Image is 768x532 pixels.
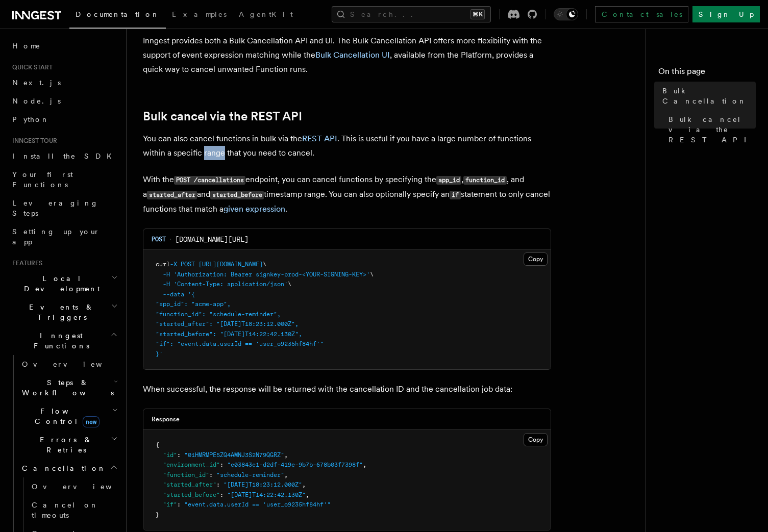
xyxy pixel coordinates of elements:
button: Events & Triggers [8,298,120,326]
a: Bulk Cancellation UI [315,50,390,60]
a: Setting up your app [8,222,120,251]
p: With the endpoint, you can cancel functions by specifying the , , and a and timestamp range. You ... [143,172,551,216]
a: Cancel on timeouts [28,496,120,524]
span: Cancel on timeouts [32,501,98,519]
span: }' [156,350,163,358]
button: Toggle dark mode [554,8,578,20]
a: Next.js [8,73,120,92]
span: Home [12,41,41,51]
span: \ [288,281,291,288]
span: curl [156,261,170,268]
span: "function_id" [163,471,209,478]
a: given expression [224,204,285,214]
span: Features [8,259,42,267]
code: app_id [436,176,461,185]
span: Setting up your app [12,227,100,246]
span: new [83,416,100,427]
span: "started_after" [163,481,216,488]
span: "started_before": "[DATE]T14:22:42.130Z", [156,331,302,338]
p: When successful, the response will be returned with the cancellation ID and the cancellation job ... [143,382,551,396]
span: : [220,491,224,498]
h4: On this page [658,65,756,82]
span: : [177,501,181,508]
span: "id" [163,451,177,459]
span: Bulk cancel via the REST API [668,114,756,145]
a: Node.js [8,92,120,110]
span: "schedule-reminder" [216,471,284,478]
span: Leveraging Steps [12,199,98,217]
p: Inngest provides both a Bulk Cancellation API and UI. The Bulk Cancellation API offers more flexi... [143,34,551,77]
span: Your first Functions [12,170,73,189]
span: Node.js [12,97,61,105]
span: , [302,481,306,488]
span: Events & Triggers [8,302,111,322]
span: "if" [163,501,177,508]
span: POST [181,261,195,268]
span: user_o9235hf84hf [259,340,316,347]
a: Bulk cancel via the REST API [143,109,302,123]
h3: Response [152,415,180,423]
button: Copy [524,252,548,266]
a: Contact sales [595,6,688,22]
span: -H [163,271,170,278]
p: You can also cancel functions in bulk via the . This is useful if you have a large number of func... [143,132,551,160]
span: Inngest tour [8,137,57,145]
code: started_before [210,191,264,199]
a: AgentKit [233,3,299,28]
span: [DOMAIN_NAME][URL] [175,234,249,244]
span: Quick start [8,63,53,71]
span: Install the SDK [12,152,118,160]
span: Errors & Retries [18,435,111,455]
span: -X [170,261,177,268]
button: Search...⌘K [332,6,491,22]
button: Local Development [8,269,120,298]
span: } [156,511,159,518]
span: Cancellation [18,463,106,473]
span: Inngest Functions [8,331,110,351]
span: Python [12,115,49,123]
a: Bulk Cancellation [658,82,756,110]
span: "[DATE]T18:23:12.000Z" [224,481,302,488]
button: Flow Controlnew [18,402,120,430]
span: , [306,491,309,498]
a: Overview [28,477,120,496]
span: "event.data.userId == 'user_o9235hf84hf'" [184,501,331,508]
span: "e03843e1-d2df-419e-9b7b-678b03f7398f" [227,461,363,468]
span: "[DATE]T14:22:42.130Z" [227,491,306,498]
span: : [216,481,220,488]
span: '" [316,340,324,347]
a: Your first Functions [8,165,120,194]
span: POST [152,235,166,243]
span: -H [163,281,170,288]
a: REST API [302,134,337,143]
span: , [284,471,288,478]
code: POST /cancellations [174,176,245,185]
kbd: ⌘K [470,9,485,19]
code: if [450,191,460,199]
a: Examples [166,3,233,28]
a: Leveraging Steps [8,194,120,222]
span: 'Content-Type: application/json' [174,281,288,288]
span: --data [163,291,184,298]
button: Errors & Retries [18,430,120,459]
a: Overview [18,355,120,373]
a: Install the SDK [8,147,120,165]
span: Steps & Workflows [18,377,114,398]
span: "started_before" [163,491,220,498]
span: Documentation [76,10,160,18]
span: : [177,451,181,459]
span: \ [370,271,374,278]
button: Inngest Functions [8,326,120,355]
code: function_id [463,176,506,185]
span: : [209,471,213,478]
span: Local Development [8,273,111,294]
span: "environment_id" [163,461,220,468]
span: '{ [188,291,195,298]
button: Cancellation [18,459,120,477]
span: , [284,451,288,459]
a: Bulk cancel via the REST API [664,110,756,149]
a: Home [8,37,120,55]
a: Python [8,110,120,129]
span: { [156,441,159,448]
span: "function_id": "schedule-reminder", [156,311,281,318]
